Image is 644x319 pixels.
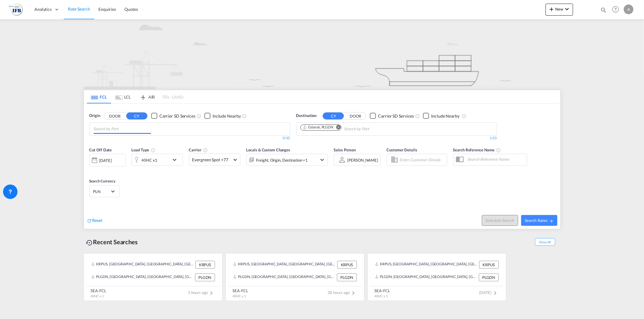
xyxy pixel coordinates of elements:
[415,114,420,118] md-icon: Unchecked: Search for CY (Container Yard) services for all selected carriers.Checked : Search for...
[93,123,153,134] md-chips-wrap: Chips container with autocompletion. Enter the text area, type text to search, and then use the u...
[135,90,159,103] md-tab-item: AIR
[89,154,126,166] div: [DATE]
[378,113,414,119] div: Carrier SD Services
[323,112,344,119] button: CY
[151,113,195,119] md-checkbox: Checkbox No Ink
[84,104,560,229] div: OriginDOOR CY Checkbox No InkUnchecked: Search for CY (Container Yard) services for all selected ...
[350,289,357,297] md-icon: icon-chevron-right
[189,147,208,152] span: Carrier
[84,235,140,249] div: Recent Searches
[132,154,183,166] div: 40HC x1icon-chevron-down
[208,289,215,297] md-icon: icon-chevron-right
[479,290,499,295] span: [DATE]
[132,147,155,152] span: Load Type
[233,294,246,298] span: 40HC x 1
[89,166,94,174] md-datepicker: Select
[9,3,23,16] img: 2b726980256c11eeaa87296e05903fd5.png
[332,125,341,131] button: Remove
[347,156,379,164] md-select: Sales Person: Agata Wojczyńska
[337,261,357,269] div: KRPUS
[195,273,215,281] div: PLGDN
[34,6,52,12] span: Analytics
[375,273,477,281] div: PLGDN, Gdansk, Poland, Eastern Europe , Europe
[93,187,116,196] md-select: Select Currency: zł PLNPoland Zloty
[124,7,138,12] span: Quotes
[345,112,366,119] button: DOOR
[525,218,554,223] span: Search Rates
[370,113,414,119] md-checkbox: Checkbox No Ink
[91,261,194,269] div: KRPUS, Busan, Korea, Republic of, Greater China & Far East Asia, Asia Pacific
[142,156,157,164] div: 40HC x1
[86,239,93,246] md-icon: icon-backup-restore
[87,217,103,224] div: icon-refreshReset
[98,7,116,12] span: Enquiries
[91,273,194,281] div: PLGDN, Gdansk, Poland, Eastern Europe , Europe
[68,6,90,11] span: Rate Search
[482,215,518,226] button: Note: By default Schedule search will only considerorigin ports, destination ports and cut off da...
[375,294,388,298] span: 40HC x 1
[192,157,232,163] span: Evergreen Spot +77
[303,125,335,130] div: Press delete to remove this chip.
[367,253,506,301] recent-search-card: KRPUS, [GEOGRAPHIC_DATA], [GEOGRAPHIC_DATA], [GEOGRAPHIC_DATA], [GEOGRAPHIC_DATA] & [GEOGRAPHIC_D...
[197,114,201,118] md-icon: Unchecked: Search for CY (Container Yard) services for all selected carriers.Checked : Search for...
[204,113,241,119] md-checkbox: Checkbox No Ink
[87,90,111,103] md-tab-item: FCL
[151,148,155,153] md-icon: icon-information-outline
[319,156,326,163] md-icon: icon-chevron-down
[84,253,223,301] recent-search-card: KRPUS, [GEOGRAPHIC_DATA], [GEOGRAPHIC_DATA], [GEOGRAPHIC_DATA], [GEOGRAPHIC_DATA] & [GEOGRAPHIC_D...
[610,4,621,14] span: Help
[139,93,147,98] md-icon: icon-airplane
[375,288,390,293] div: SEA-FCL
[89,147,112,152] span: Cut Off Date
[563,5,571,13] md-icon: icon-chevron-down
[213,113,241,119] div: Include Nearby
[93,189,110,194] span: PLN
[91,288,106,293] div: SEA-FCL
[91,294,104,298] span: 40HC x 1
[348,158,378,163] div: [PERSON_NAME]
[203,148,208,153] md-icon: The selected Trucker/Carrierwill be displayed in the rate results If the rates are from another f...
[624,5,633,14] div: A
[600,7,607,13] md-icon: icon-magnify
[328,290,357,295] span: 28 hours ago
[89,179,116,183] span: Search Currency
[111,90,135,103] md-tab-item: LCL
[496,148,501,153] md-icon: Your search will be saved by the below given name
[195,261,215,269] div: KRPUS
[87,90,184,103] md-pagination-wrapper: Use the left and right arrow keys to navigate between tabs
[431,113,460,119] div: Include Nearby
[242,114,247,118] md-icon: Unchecked: Ignores neighbouring ports when fetching rates.Checked : Includes neighbouring ports w...
[387,147,417,152] span: Customer Details
[99,158,112,163] div: [DATE]
[453,147,501,152] span: Search Reference Name
[400,155,445,164] input: Enter Customer Details
[188,290,215,295] span: 3 hours ago
[104,112,125,119] button: DOOR
[462,114,466,118] md-icon: Unchecked: Ignores neighbouring ports when fetching rates.Checked : Includes neighbouring ports w...
[296,113,317,119] span: Destination
[246,147,290,152] span: Locals & Custom Charges
[492,289,499,297] md-icon: icon-chevron-right
[610,4,624,15] div: Help
[94,124,151,134] input: Chips input.
[337,273,357,281] div: PLGDN
[546,4,573,16] button: icon-plus 400-fgNewicon-chevron-down
[303,125,334,130] div: Gdansk, PLGDN
[89,113,100,119] span: Origin
[92,218,103,223] span: Reset
[334,147,356,152] span: Sales Person
[233,261,336,269] div: KRPUS, Busan, Korea, Republic of, Greater China & Far East Asia, Asia Pacific
[549,219,553,223] md-icon: icon-arrow-right
[126,112,147,119] button: CY
[296,136,497,141] div: 1/10
[600,7,607,16] div: icon-magnify
[535,238,555,246] span: Show All
[233,288,248,293] div: SEA-FCL
[226,253,364,301] recent-search-card: KRPUS, [GEOGRAPHIC_DATA], [GEOGRAPHIC_DATA], [GEOGRAPHIC_DATA], [GEOGRAPHIC_DATA] & [GEOGRAPHIC_D...
[375,261,478,269] div: KRPUS, Busan, Korea, Republic of, Greater China & Far East Asia, Asia Pacific
[423,113,460,119] md-checkbox: Checkbox No Ink
[479,261,499,269] div: KRPUS
[159,113,195,119] div: Carrier SD Services
[344,124,401,134] input: Chips input.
